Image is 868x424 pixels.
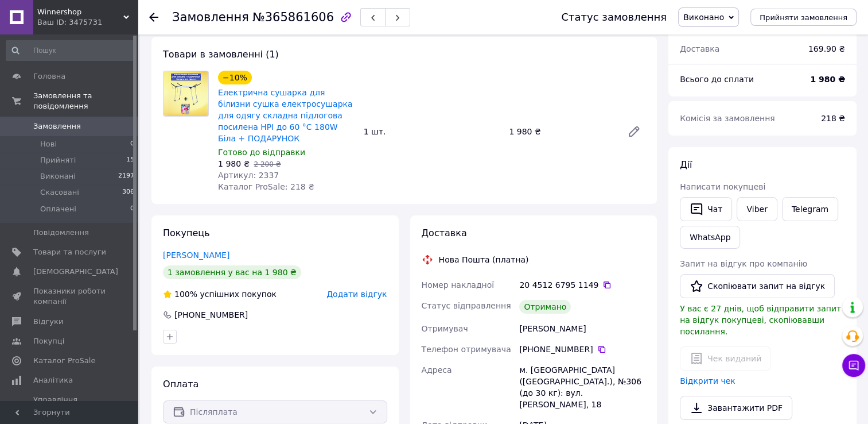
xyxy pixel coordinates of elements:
span: Товари в замовленні (1) [163,49,279,60]
a: [PERSON_NAME] [163,250,229,260]
a: Редагувати [622,120,645,143]
input: Пошук [6,40,135,61]
span: Готово до відправки [218,148,305,157]
span: Замовлення [172,10,249,24]
span: У вас є 27 днів, щоб відправити запит на відгук покупцеві, скопіювавши посилання. [680,304,841,336]
a: Telegram [782,197,838,221]
span: Каталог ProSale: 218 ₴ [218,182,314,191]
span: Написати покупцеві [680,182,765,191]
span: №365861606 [252,10,334,24]
span: 0 [130,204,134,214]
div: Повернутися назад [149,11,158,23]
a: Viber [737,197,777,221]
div: [PERSON_NAME] [517,318,648,339]
div: 1 шт. [359,124,505,140]
span: Покупці [33,336,64,346]
a: WhatsApp [680,226,740,249]
span: Всього до сплати [680,75,754,84]
span: 15 [126,155,134,165]
span: Номер накладної [422,280,495,290]
div: Статус замовлення [561,11,667,23]
span: Замовлення та повідомлення [33,91,138,111]
span: Виконано [683,13,724,22]
div: 169.90 ₴ [801,36,852,61]
span: Winnershop [37,7,123,17]
span: Управління сайтом [33,395,106,415]
span: Артикул: 2337 [218,171,279,180]
span: Додати відгук [326,290,387,299]
span: Комісія за замовлення [680,114,775,123]
span: Скасовані [40,187,79,198]
span: Відгуки [33,317,63,327]
span: Телефон отримувача [422,345,511,354]
div: [PHONE_NUMBER] [173,309,249,321]
span: 2197 [118,171,134,182]
div: 1 замовлення у вас на 1 980 ₴ [163,265,301,279]
div: 20 4512 6795 1149 [519,279,645,291]
span: [DEMOGRAPHIC_DATA] [33,267,118,277]
div: м. [GEOGRAPHIC_DATA] ([GEOGRAPHIC_DATA].), №306 (до 30 кг): вул. [PERSON_NAME], 18 [517,360,648,415]
button: Чат [680,197,732,221]
a: Відкрити чек [680,376,735,386]
span: 2 200 ₴ [254,160,281,168]
a: Електрична сушарка для білизни сушка електросушарка для одягу складна підлогова посилена HPI до 6... [218,88,353,143]
span: Виконані [40,171,76,182]
a: Завантажити PDF [680,396,792,420]
button: Скопіювати запит на відгук [680,274,835,298]
span: Запит на відгук про компанію [680,259,807,268]
span: Головна [33,71,65,82]
span: Отримувач [422,324,468,333]
span: Покупець [163,228,210,238]
button: Прийняти замовлення [750,9,857,26]
span: Дії [680,159,692,170]
div: Нова Пошта (платна) [436,254,532,265]
div: −10% [218,71,252,84]
div: Ваш ID: 3475731 [37,17,138,28]
span: Прийняти замовлення [760,13,847,22]
span: Аналітика [33,375,73,386]
span: 0 [130,139,134,149]
span: Товари та послуги [33,247,106,257]
div: [PHONE_NUMBER] [519,344,645,355]
span: 100% [174,290,197,299]
span: Доставка [680,44,719,53]
b: 1 980 ₴ [810,75,845,84]
span: Доставка [422,228,467,238]
span: Оплата [163,379,198,390]
span: Адреса [422,365,452,375]
span: Показники роботи компанії [33,286,106,307]
span: 306 [122,187,134,198]
div: успішних покупок [163,288,277,300]
span: 218 ₴ [821,114,845,123]
span: Оплачені [40,204,76,214]
button: Чат з покупцем [842,354,865,377]
span: Статус відправлення [422,301,511,310]
span: Повідомлення [33,228,89,238]
img: Електрична сушарка для білизни сушка електросушарка для одягу складна підлогова посилена HPI до 6... [164,71,208,116]
span: 1 980 ₴ [218,159,250,168]
span: Каталог ProSale [33,356,95,366]
span: Нові [40,139,57,149]
div: 1 980 ₴ [504,124,618,140]
div: Отримано [519,300,571,314]
span: Замовлення [33,121,81,132]
span: Прийняті [40,155,76,165]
